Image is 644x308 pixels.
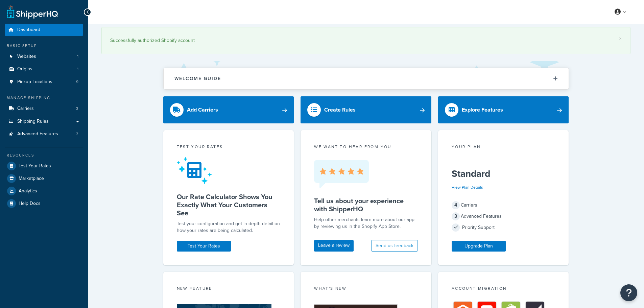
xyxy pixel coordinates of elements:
li: Origins [5,63,83,75]
div: Test your configuration and get in-depth detail on how your rates are being calculated. [177,220,281,234]
span: Test Your Rates [19,163,51,169]
a: Create Rules [301,96,431,123]
p: we want to hear from you [314,144,418,150]
div: Successfully authorized Shopify account [110,36,622,45]
div: Create Rules [324,105,356,115]
span: Help Docs [19,201,41,207]
div: Carriers [452,200,555,210]
span: 9 [76,79,78,85]
div: Test your rates [177,144,281,151]
span: Advanced Features [17,131,58,137]
span: 1 [77,54,78,60]
a: Add Carriers [163,96,294,123]
div: Your Plan [452,144,555,151]
div: New Feature [177,285,281,293]
h5: Standard [452,168,555,179]
h5: Tell us about your experience with ShipperHQ [314,197,418,213]
a: Dashboard [5,24,83,36]
button: Welcome Guide [164,68,569,89]
span: Websites [17,54,36,60]
div: Explore Features [462,105,503,115]
li: Websites [5,50,83,63]
span: Analytics [19,188,37,194]
div: Add Carriers [187,105,218,115]
span: Carriers [17,106,34,112]
a: Carriers3 [5,102,83,115]
div: Priority Support [452,223,555,232]
span: 3 [452,212,460,220]
div: Manage Shipping [5,95,83,101]
span: 3 [76,131,78,137]
span: 3 [76,106,78,112]
a: Test Your Rates [177,241,231,252]
a: Origins1 [5,63,83,75]
button: Open Resource Center [620,284,637,301]
div: Basic Setup [5,43,83,49]
a: Advanced Features3 [5,128,83,140]
div: Resources [5,152,83,158]
a: View Plan Details [452,184,483,190]
span: Pickup Locations [17,79,52,85]
a: Pickup Locations9 [5,76,83,88]
div: What's New [314,285,418,293]
p: Help other merchants learn more about our app by reviewing us in the Shopify App Store. [314,216,418,230]
li: Advanced Features [5,128,83,140]
a: Explore Features [438,96,569,123]
h2: Welcome Guide [174,76,221,81]
span: Shipping Rules [17,119,49,124]
a: Upgrade Plan [452,241,506,252]
a: Marketplace [5,172,83,185]
span: Marketplace [19,176,44,182]
a: Test Your Rates [5,160,83,172]
div: Account Migration [452,285,555,293]
h5: Our Rate Calculator Shows You Exactly What Your Customers See [177,193,281,217]
a: Websites1 [5,50,83,63]
a: × [619,36,622,41]
li: Pickup Locations [5,76,83,88]
span: 1 [77,66,78,72]
a: Help Docs [5,197,83,210]
span: Origins [17,66,32,72]
li: Carriers [5,102,83,115]
div: Advanced Features [452,212,555,221]
span: Dashboard [17,27,40,33]
button: Send us feedback [371,240,418,252]
span: 4 [452,201,460,209]
a: Shipping Rules [5,115,83,128]
a: Leave a review [314,240,354,252]
a: Analytics [5,185,83,197]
